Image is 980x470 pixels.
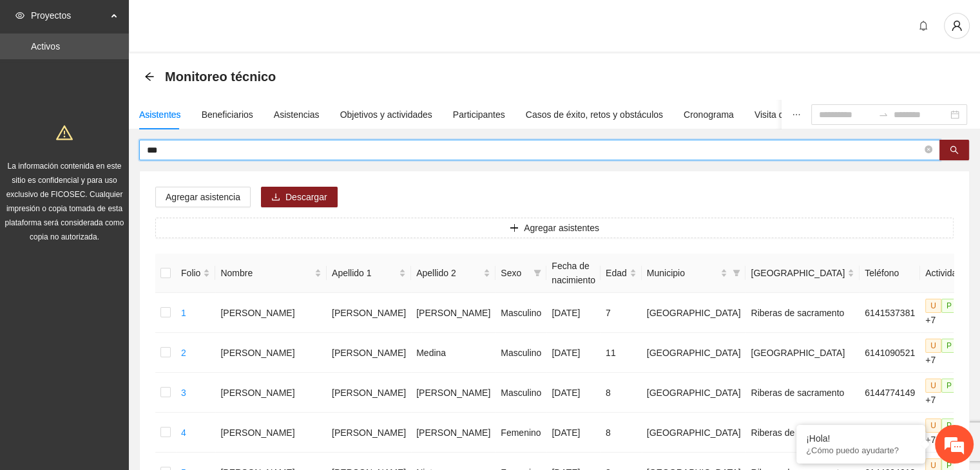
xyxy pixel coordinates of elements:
td: [DATE] [546,333,600,373]
span: filter [733,269,740,277]
a: 3 [181,388,186,398]
span: arrow-left [144,71,155,82]
span: plus [510,223,519,234]
td: 6568157402 [860,413,920,453]
span: P [941,418,957,433]
div: Visita de campo y entregables [754,108,875,122]
td: [PERSON_NAME] [411,413,495,453]
span: P [941,379,957,393]
div: Participantes [453,108,505,122]
td: [PERSON_NAME] [411,373,495,413]
th: Colonia [745,254,860,293]
td: +7 [920,373,967,413]
th: Fecha de nacimiento [546,254,600,293]
div: Asistentes [139,108,181,122]
a: Activos [31,41,60,52]
td: [PERSON_NAME] [215,333,327,373]
button: ellipsis [782,100,811,129]
span: U [925,379,941,393]
th: Actividad [920,254,967,293]
th: Municipio [642,254,746,293]
span: bell [914,21,933,31]
td: [PERSON_NAME] [411,293,495,333]
td: Riberas de sacramento [745,413,860,453]
td: Medina [411,333,495,373]
span: Nombre [220,266,312,280]
th: Apellido 2 [411,254,495,293]
span: Monitoreo técnico [165,66,276,87]
td: [PERSON_NAME] [327,413,411,453]
span: Sexo [501,266,528,280]
td: +7 [920,333,967,373]
button: bell [913,15,934,36]
td: [PERSON_NAME] [215,413,327,453]
td: [GEOGRAPHIC_DATA] [642,413,746,453]
div: Objetivos y actividades [340,108,432,122]
a: 4 [181,428,186,438]
th: Nombre [215,254,327,293]
td: [PERSON_NAME] [327,373,411,413]
span: P [941,339,957,353]
span: filter [531,263,544,283]
span: user [945,20,969,32]
span: U [925,418,941,433]
td: Femenino [495,413,546,453]
td: Masculino [495,293,546,333]
span: P [941,299,957,313]
span: [GEOGRAPHIC_DATA] [751,266,845,280]
span: close-circle [925,146,932,153]
span: to [878,109,889,120]
td: Masculino [495,333,546,373]
td: [DATE] [546,293,600,333]
span: U [925,299,941,313]
td: +7 [920,293,967,333]
div: Casos de éxito, retos y obstáculos [526,108,663,122]
span: Descargar [285,190,327,204]
p: ¿Cómo puedo ayudarte? [806,446,916,455]
th: Folio [176,254,215,293]
button: user [944,13,970,39]
div: Beneficiarios [202,108,253,122]
span: swap-right [878,109,889,120]
span: La información contenida en este sitio es confidencial y para uso exclusivo de FICOSEC. Cualquier... [5,162,124,241]
td: [PERSON_NAME] [327,293,411,333]
span: Folio [181,266,200,280]
span: eye [15,11,24,20]
td: [DATE] [546,413,600,453]
div: Asistencias [274,108,320,122]
td: 6141537381 [860,293,920,333]
td: [GEOGRAPHIC_DATA] [642,293,746,333]
td: Riberas de sacramento [745,293,860,333]
button: plusAgregar asistentes [155,218,954,238]
span: search [950,146,959,156]
div: Back [144,71,155,82]
span: Agregar asistentes [524,221,599,235]
td: Riberas de sacramento [745,373,860,413]
span: U [925,339,941,353]
span: ellipsis [792,110,801,119]
td: [DATE] [546,373,600,413]
button: search [939,140,969,160]
td: Masculino [495,373,546,413]
span: Municipio [647,266,718,280]
span: Proyectos [31,3,107,28]
td: 6144774149 [860,373,920,413]
span: warning [56,124,73,141]
span: filter [730,263,743,283]
td: 8 [600,413,642,453]
td: [GEOGRAPHIC_DATA] [745,333,860,373]
td: [PERSON_NAME] [215,373,327,413]
span: filter [533,269,541,277]
span: Edad [606,266,627,280]
td: 6141090521 [860,333,920,373]
th: Teléfono [860,254,920,293]
td: +7 [920,413,967,453]
td: [PERSON_NAME] [327,333,411,373]
div: ¡Hola! [806,433,916,444]
span: close-circle [925,144,932,156]
td: 11 [600,333,642,373]
button: downloadDescargar [261,187,338,207]
th: Apellido 1 [327,254,411,293]
span: download [271,193,280,203]
a: 1 [181,308,186,318]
